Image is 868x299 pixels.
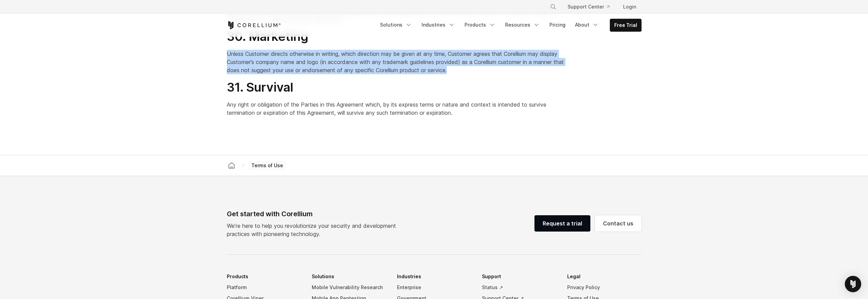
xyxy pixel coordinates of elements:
[225,161,238,170] a: Corellium home
[610,19,641,31] a: Free Trial
[501,19,544,31] a: Resources
[227,80,293,95] span: 31. Survival
[376,19,642,32] div: Navigation Menu
[227,222,401,238] p: We’re here to help you revolutionize your security and development practices with pioneering tech...
[227,282,301,293] a: Platform
[845,276,861,292] div: Open Intercom Messenger
[227,50,564,74] span: Unless Customer directs otherwise in writing, which direction may be given at any time, Customer ...
[482,282,556,293] a: Status ↗
[547,1,559,13] button: Search
[562,1,615,13] a: Support Center
[542,1,642,13] div: Navigation Menu
[567,282,642,293] a: Privacy Policy
[227,21,281,29] a: Corellium Home
[618,1,642,13] a: Login
[545,19,570,31] a: Pricing
[595,215,642,232] a: Contact us
[460,19,500,31] a: Products
[376,19,416,31] a: Solutions
[397,282,471,293] a: Enterprise
[227,209,401,219] div: Get started with Corellium
[312,282,386,293] a: Mobile Vulnerability Research
[571,19,603,31] a: About
[249,161,286,170] span: Terms of Use
[417,19,459,31] a: Industries
[227,101,546,116] span: Any right or obligation of the Parties in this Agreement which, by its express terms or nature an...
[534,215,590,232] a: Request a trial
